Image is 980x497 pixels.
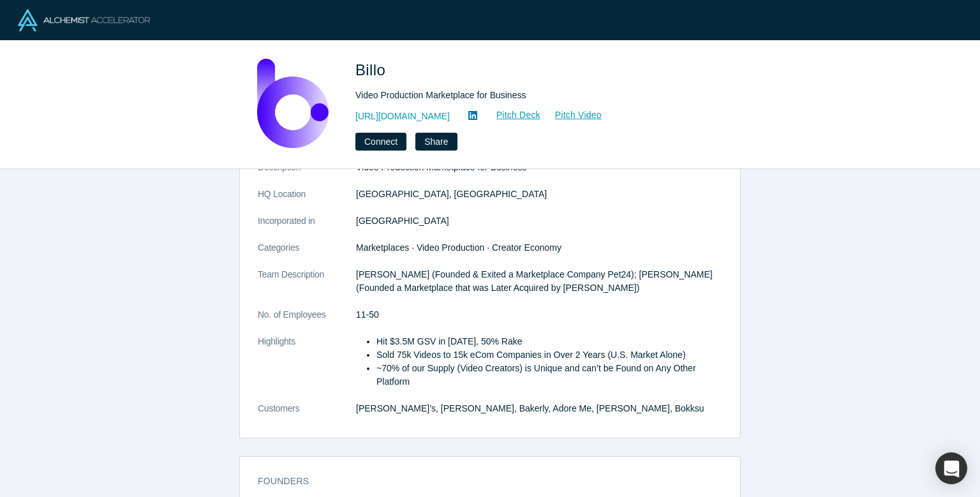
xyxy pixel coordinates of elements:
li: Sold 75k Videos to 15k eCom Companies in Over 2 Years (U.S. Market Alone) [376,348,722,362]
h3: Founders [258,475,704,488]
p: [PERSON_NAME] (Founded & Exited a Marketplace Company Pet24); [PERSON_NAME] (Founded a Marketplac... [356,268,722,295]
img: Billo's Logo [248,59,338,148]
dt: Team Description [258,268,356,308]
button: Share [415,133,457,151]
span: Marketplaces · Video Production · Creator Economy [356,242,561,253]
a: [URL][DOMAIN_NAME] [355,110,450,123]
dt: HQ Location [258,188,356,214]
dt: Description [258,161,356,188]
div: Video Production Marketplace for Business [355,89,713,102]
dt: Customers [258,402,356,429]
a: Pitch Video [541,108,602,122]
img: Alchemist Logo [18,9,150,31]
dd: [GEOGRAPHIC_DATA] [356,214,722,228]
span: Billo [355,61,390,78]
li: ~70% of our Supply (Video Creators) is Unique and can’t be Found on Any Other Platform [376,362,722,389]
a: Pitch Deck [482,108,541,122]
dt: Incorporated in [258,214,356,241]
dd: [PERSON_NAME]’s, [PERSON_NAME], Bakerly, Adore Me, [PERSON_NAME], Bokksu [356,402,722,415]
dt: Highlights [258,335,356,402]
li: Hit $3.5M GSV in [DATE], 50% Rake [376,335,722,348]
dd: [GEOGRAPHIC_DATA], [GEOGRAPHIC_DATA] [356,188,722,201]
button: Connect [355,133,406,151]
dt: No. of Employees [258,308,356,335]
dd: 11-50 [356,308,722,322]
dt: Categories [258,241,356,268]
